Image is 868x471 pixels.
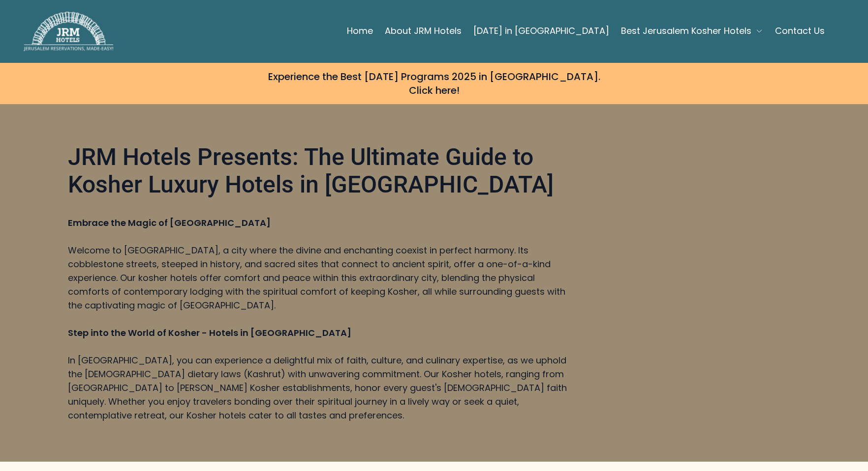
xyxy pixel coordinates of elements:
[473,21,609,41] a: [DATE] in [GEOGRAPHIC_DATA]
[68,354,572,422] p: In [GEOGRAPHIC_DATA], you can experience a delightful mix of faith, culture, and culinary experti...
[775,21,825,41] a: Contact Us
[621,24,751,38] span: Best Jerusalem Kosher Hotels
[68,327,351,339] strong: Step into the World of Kosher - Hotels in [GEOGRAPHIC_DATA]
[621,21,763,41] button: Best Jerusalem Kosher Hotels
[24,12,113,51] img: JRM Hotels
[68,244,572,312] p: Welcome to [GEOGRAPHIC_DATA], a city where the divine and enchanting coexist in perfect harmony. ...
[385,21,462,41] a: About JRM Hotels
[245,63,623,104] a: Experience the Best [DATE] Programs 2025 in [GEOGRAPHIC_DATA]. Click here!
[347,21,373,41] a: Home
[68,217,271,229] strong: Embrace the Magic of [GEOGRAPHIC_DATA]
[68,143,572,202] h2: JRM Hotels Presents: The Ultimate Guide to Kosher Luxury Hotels in [GEOGRAPHIC_DATA]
